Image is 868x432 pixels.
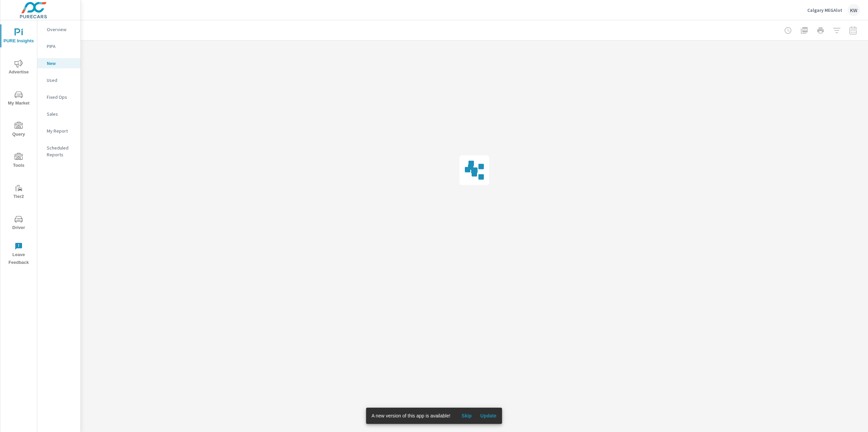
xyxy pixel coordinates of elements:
[37,41,80,51] div: PIPA
[2,242,35,267] span: Leave Feedback
[37,126,80,136] div: My Report
[47,144,75,158] p: Scheduled Reports
[2,153,35,169] span: Tools
[37,24,80,35] div: Overview
[2,91,35,107] span: My Market
[458,413,475,419] span: Skip
[480,413,496,419] span: Update
[47,60,75,67] p: New
[477,410,499,421] button: Update
[0,20,37,269] div: nav menu
[2,60,35,76] span: Advertise
[372,413,451,418] span: A new version of this app is available!
[47,94,75,100] p: Fixed Ops
[2,28,35,45] span: PURE Insights
[2,184,35,201] span: Tier2
[47,128,75,134] p: My Report
[47,111,75,117] p: Sales
[47,26,75,33] p: Overview
[37,58,80,68] div: New
[37,75,80,85] div: Used
[2,215,35,232] span: Driver
[37,109,80,119] div: Sales
[37,143,80,160] div: Scheduled Reports
[2,122,35,138] span: Query
[848,4,860,16] div: KW
[807,7,842,13] p: Calgary MEGAlot
[47,77,75,84] p: Used
[47,43,75,50] p: PIPA
[37,92,80,102] div: Fixed Ops
[456,410,477,421] button: Skip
